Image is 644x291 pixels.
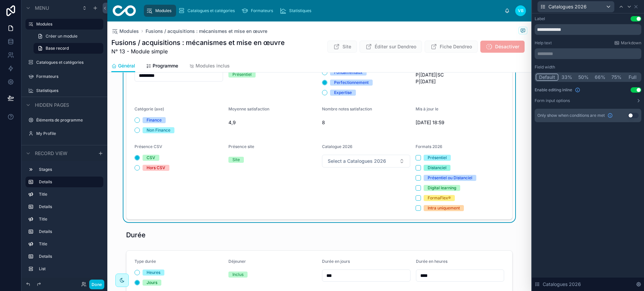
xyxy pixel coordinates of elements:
div: Finance [147,117,162,123]
div: Présentiel ou Distanciel [428,175,472,181]
a: Fusions / acquisitions : mécanismes et mise en œuvre [146,28,267,35]
span: N° 13 - Module simple [111,47,285,55]
button: Catalogues 2026 [537,1,614,12]
span: Catalogues et catégories [187,8,235,13]
span: Moyenne satisfaction [228,106,269,111]
button: 33% [558,74,575,81]
span: Modules [119,28,139,35]
div: Label [535,16,545,21]
span: Only show when conditions are met [537,113,605,118]
label: Éléments de programme [36,117,99,123]
div: Hors CSV [147,165,165,171]
button: Form input options [535,98,641,103]
span: Statistiques [289,8,311,13]
div: scrollable content [21,161,107,278]
span: Markdown [621,40,641,46]
label: Formateurs [36,74,99,79]
label: Details [39,204,98,209]
button: Done [89,280,104,289]
span: Créer un module [46,34,77,39]
button: 75% [608,74,625,81]
a: Modules [144,5,176,17]
label: Statistiques [36,88,99,93]
span: Modules inclus [196,62,230,69]
div: Distanciel [428,165,446,171]
span: VB [518,8,524,13]
a: Formateurs [239,5,278,17]
a: Général [111,60,135,72]
h1: Fusions / acquisitions : mécanismes et mise en œuvre [111,38,285,47]
span: Menu [35,5,49,11]
div: Non Finance [147,127,170,133]
img: App logo [113,5,136,16]
span: [DATE] 18:59 [416,119,504,126]
span: Base record [46,46,69,51]
label: Details [39,179,98,185]
span: 8 [322,119,410,126]
button: Full [625,74,640,81]
span: Général [118,62,135,69]
label: Details [39,254,98,259]
label: Form input options [535,98,570,103]
label: Details [39,229,98,234]
a: Statistiques [278,5,316,17]
div: scrollable content [535,48,641,59]
a: Programme [146,60,178,73]
span: Formats 2026 [416,144,442,149]
a: Modules inclus [189,60,230,73]
button: Select Button [322,155,410,167]
span: Modules [155,8,171,13]
div: Site [232,157,240,163]
span: Nombre notes satisfaction [322,106,372,111]
div: Perfectionnement [334,80,369,86]
label: Catalogues et catégories [36,60,99,65]
button: 66% [592,74,608,81]
label: List [39,266,98,272]
label: Field width [535,64,555,70]
div: scrollable content [141,3,504,18]
div: Expertise [334,90,352,96]
button: 50% [575,74,592,81]
span: Catalogue 2026 [322,144,353,149]
div: CSV [147,155,155,161]
a: Modules [111,28,139,35]
div: Intra uniquement [428,205,460,211]
span: Présence CSV [135,144,162,149]
label: Modules [36,21,99,27]
span: P|[DATE]|SC P|[DATE] [416,71,504,85]
div: Fondamentaux [334,69,363,76]
span: Formateurs [251,8,273,13]
button: Default [536,74,558,81]
span: Mis à jour le [416,106,438,111]
a: Catalogues et catégories [176,5,239,17]
span: Select a Catalogues 2026 [328,158,386,164]
label: Title [39,216,98,222]
span: Record view [35,150,67,157]
label: Title [39,192,98,197]
label: Title [39,241,98,247]
a: Créer un module [34,31,103,42]
label: Help text [535,40,552,46]
span: 4,9 [228,119,317,126]
span: Présence site [228,144,254,149]
div: Présentiel [428,155,447,161]
span: Hidden pages [35,102,69,108]
div: FormaFlex® [428,195,451,201]
div: Digital learning [428,185,456,191]
span: Catalogues 2026 [548,3,587,10]
span: Enable editing inline [535,87,572,93]
span: Catalogues 2026 [543,281,581,288]
a: Markdown [614,40,641,46]
label: My Profile [36,131,99,136]
label: Stages [39,167,98,172]
a: Base record [34,43,103,54]
span: Catégorie (axe) [135,106,164,111]
div: Présentiel [232,71,252,78]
